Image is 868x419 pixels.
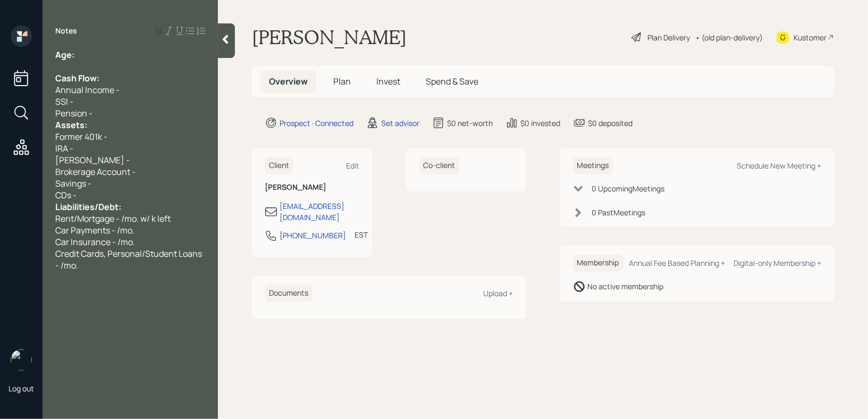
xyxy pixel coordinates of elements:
[592,207,646,218] div: 0 Past Meeting s
[55,178,91,189] span: Savings -
[55,131,107,143] span: Former 401k -
[265,183,359,192] h6: [PERSON_NAME]
[55,26,77,36] label: Notes
[55,166,136,178] span: Brokerage Account -
[573,157,613,174] h6: Meetings
[588,281,664,292] div: No active membership
[484,288,513,298] div: Upload +
[280,200,359,223] div: [EMAIL_ADDRESS][DOMAIN_NAME]
[647,32,690,43] div: Plan Delivery
[252,26,407,49] h1: [PERSON_NAME]
[794,32,827,43] div: Kustomer
[55,224,134,236] span: Car Payments - /mo.
[11,349,32,371] img: retirable_logo.png
[280,118,353,129] div: Prospect · Connected
[55,84,120,96] span: Annual Income -
[734,258,821,268] div: Digital-only Membership +
[573,254,623,272] h6: Membership
[55,49,74,61] span: Age:
[55,119,87,131] span: Assets:
[355,229,368,240] div: EST
[629,258,725,268] div: Annual Fee Based Planning +
[588,118,633,129] div: $0 deposited
[265,284,313,302] h6: Documents
[55,236,135,248] span: Car Insurance - /mo.
[447,118,493,129] div: $0 net-worth
[55,72,99,84] span: Cash Flow:
[737,161,821,171] div: Schedule New Meeting +
[419,157,459,174] h6: Co-client
[55,189,77,201] span: CDs -
[55,248,204,271] span: Credit Cards, Personal/Student Loans - /mo.
[55,213,171,224] span: Rent/Mortgage - /mo. w/ k left
[695,32,763,43] div: • (old plan-delivery)
[55,154,130,166] span: [PERSON_NAME] -
[280,230,346,241] div: [PHONE_NUMBER]
[333,76,351,87] span: Plan
[376,76,400,87] span: Invest
[346,161,359,171] div: Edit
[9,383,34,393] div: Log out
[269,76,308,87] span: Overview
[265,157,293,174] h6: Client
[55,201,121,213] span: Liabilities/Debt:
[520,118,560,129] div: $0 invested
[426,76,478,87] span: Spend & Save
[55,107,92,119] span: Pension -
[55,96,73,107] span: SSI -
[592,183,665,194] div: 0 Upcoming Meeting s
[55,143,73,154] span: IRA -
[381,118,419,129] div: Set advisor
